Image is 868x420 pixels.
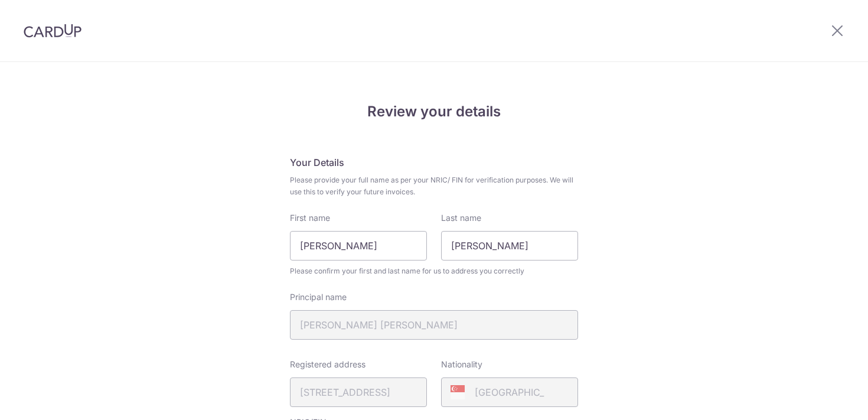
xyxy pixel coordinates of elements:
label: Registered address [290,359,366,370]
label: Nationality [441,359,482,370]
input: First Name [290,231,427,261]
label: Last name [441,212,481,224]
label: Principal name [290,291,347,303]
h5: Your Details [290,155,578,170]
label: First name [290,212,330,224]
h4: Review your details [290,101,578,122]
span: Please provide your full name as per your NRIC/ FIN for verification purposes. We will use this t... [290,174,578,198]
img: CardUp [24,24,81,38]
input: Last name [441,231,578,261]
span: Please confirm your first and last name for us to address you correctly [290,265,578,277]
